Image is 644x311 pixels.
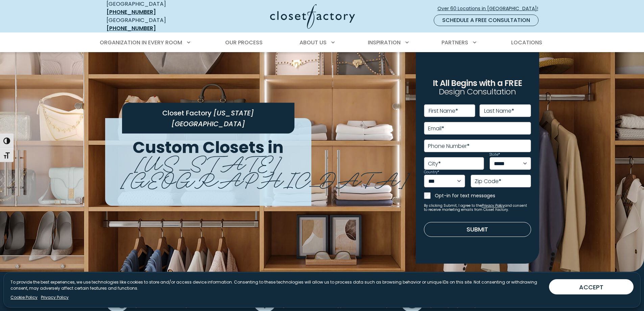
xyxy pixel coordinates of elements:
[439,86,516,97] span: Design Consultation
[95,33,549,52] nav: Primary Menu
[162,108,212,118] span: Closet Factory
[442,39,468,46] span: Partners
[10,279,544,291] p: To provide the best experiences, we use technologies like cookies to store and/or access device i...
[41,294,69,301] a: Privacy Policy
[437,5,544,12] span: Over 60 Locations in [GEOGRAPHIC_DATA]!
[368,39,401,46] span: Inspiration
[133,136,284,159] span: Custom Closets in
[435,192,531,199] label: Opt-in for text messages
[270,4,355,29] img: Closet Factory Logo
[106,8,156,16] a: [PHONE_NUMBER]
[428,126,444,131] label: Email
[429,108,458,114] label: First Name
[511,39,542,46] span: Locations
[437,3,544,15] a: Over 60 Locations in [GEOGRAPHIC_DATA]!
[433,77,522,89] span: It All Begins with a FREE
[100,39,182,46] span: Organization in Every Room
[424,171,439,174] label: Country
[106,16,205,32] div: [GEOGRAPHIC_DATA]
[484,108,514,114] label: Last Name
[121,146,410,193] span: [US_STATE][GEOGRAPHIC_DATA]
[424,222,531,237] button: Submit
[549,279,634,294] button: ACCEPT
[106,24,156,32] a: [PHONE_NUMBER]
[424,204,531,212] small: By clicking Submit, I agree to the and consent to receive marketing emails from Closet Factory.
[225,39,263,46] span: Our Process
[490,153,500,156] label: State
[428,143,470,149] label: Phone Number
[171,108,254,128] span: [US_STATE][GEOGRAPHIC_DATA]
[482,203,505,208] a: Privacy Policy
[300,39,327,46] span: About Us
[10,294,38,301] a: Cookie Policy
[434,15,539,26] a: Schedule a Free Consultation
[428,161,441,166] label: City
[475,179,501,184] label: Zip Code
